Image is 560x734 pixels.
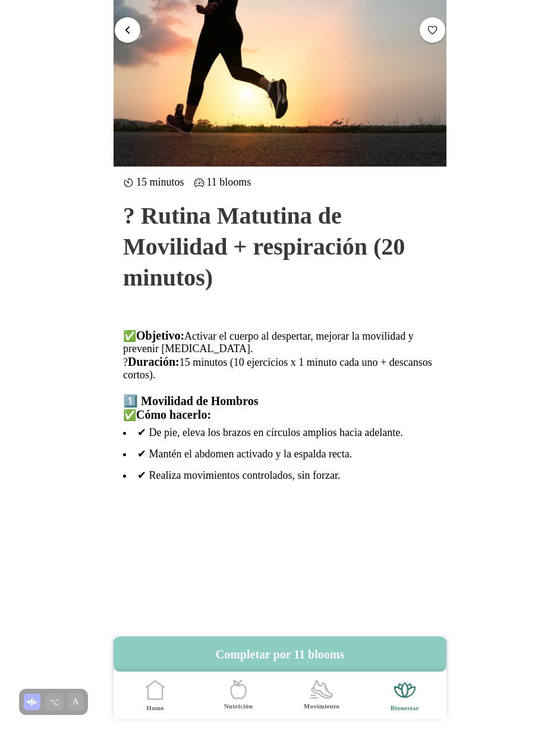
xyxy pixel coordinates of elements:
ion-label: 15 minutos [123,176,184,189]
ion-label: 11 blooms [194,176,251,189]
ion-label: Movimiento [304,702,339,711]
div: ✅ Activar el cuerpo al despertar, mejorar la movilidad y prevenir [MEDICAL_DATA]. [123,329,437,355]
b: 1️⃣ Movilidad de Hombros [123,394,258,407]
ion-label: Nutrición [224,702,253,711]
ion-label: Bienestar [391,704,419,713]
div: ✅ [123,408,437,422]
ion-label: Home [146,704,164,713]
b: Cómo hacerlo: [136,408,211,421]
li: ✔ Mantén el abdomen activado y la espalda recta. [123,443,437,465]
li: ✔ De pie, eleva los brazos en círculos amplios hacia adelante. [123,422,437,443]
b: Objetivo: [136,329,184,342]
h1: ? Rutina Matutina de Movilidad + respiración (20 minutos) [123,200,437,293]
li: ✔ Realiza movimientos controlados, sin forzar. [123,465,437,486]
button: Completar por 11 blooms [114,636,446,672]
div: ? 15 minutos (10 ejercicios x 1 minuto cada uno + descansos cortos). [123,355,437,381]
b: Duración: [128,355,180,368]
